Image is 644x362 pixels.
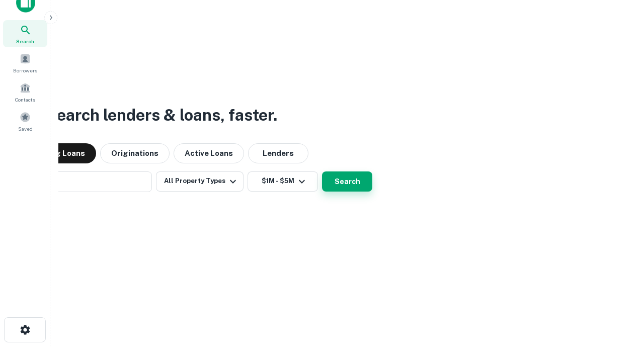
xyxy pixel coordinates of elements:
[100,143,170,163] button: Originations
[46,103,277,127] h3: Search lenders & loans, faster.
[3,49,47,76] a: Borrowers
[156,171,244,192] button: All Property Types
[594,282,644,330] iframe: Chat Widget
[15,96,35,104] span: Contacts
[3,108,47,135] a: Saved
[3,20,47,47] a: Search
[16,37,34,45] span: Search
[174,143,244,163] button: Active Loans
[248,171,318,192] button: $1M - $5M
[3,78,47,106] a: Contacts
[18,125,33,133] span: Saved
[13,66,37,74] span: Borrowers
[322,171,372,192] button: Search
[248,143,308,163] button: Lenders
